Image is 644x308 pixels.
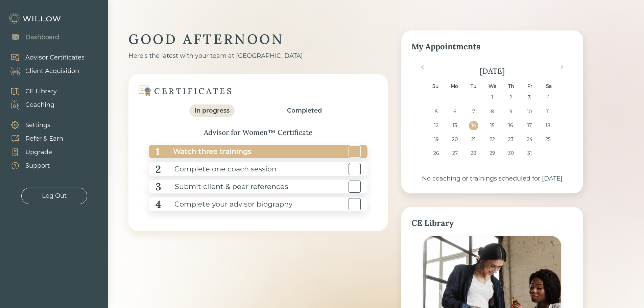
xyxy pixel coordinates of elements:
[432,107,441,116] div: Choose Sunday, October 5th, 2025
[450,82,459,91] div: Mo
[487,93,497,102] div: Choose Wednesday, October 1st, 2025
[525,107,534,116] div: Choose Friday, October 10th, 2025
[506,93,516,102] div: Choose Thursday, October 2nd, 2025
[450,135,459,144] div: Choose Monday, October 20th, 2025
[411,174,573,183] div: No coaching or trainings scheduled for [DATE]
[3,64,85,78] a: Client Acquisition
[432,121,441,130] div: Choose Sunday, October 12th, 2025
[160,144,251,159] div: Watch three trainings
[469,121,478,130] div: Choose Tuesday, October 14th, 2025
[450,149,459,158] div: Choose Monday, October 27th, 2025
[469,149,478,158] div: Choose Tuesday, October 28th, 2025
[416,64,427,74] button: Previous Month
[432,135,441,144] div: Choose Sunday, October 19th, 2025
[128,51,388,61] div: Here’s the latest with your team at [GEOGRAPHIC_DATA]
[25,148,52,157] div: Upgrade
[42,191,67,200] div: Log Out
[25,161,50,170] div: Support
[8,13,63,24] img: Willow
[544,135,553,144] div: Choose Saturday, October 25th, 2025
[469,135,478,144] div: Choose Tuesday, October 21st, 2025
[431,82,440,91] div: Su
[161,197,292,212] div: Complete your advisor biography
[544,107,553,116] div: Choose Saturday, October 11th, 2025
[156,144,160,159] div: 1
[525,135,534,144] div: Choose Friday, October 24th, 2025
[506,135,516,144] div: Choose Thursday, October 23rd, 2025
[161,179,288,194] div: Submit client & peer references
[3,30,59,44] a: Dashboard
[544,93,553,102] div: Choose Saturday, October 4th, 2025
[413,93,571,163] div: month 2025-10
[411,217,573,229] div: CE Library
[525,149,534,158] div: Choose Friday, October 31st, 2025
[25,53,85,62] div: Advisor Certificates
[506,107,516,116] div: Choose Thursday, October 9th, 2025
[194,106,230,115] div: In progress
[128,30,388,48] div: GOOD AFTERNOON
[3,85,57,98] a: CE Library
[525,82,534,91] div: Fr
[156,162,161,177] div: 2
[3,98,57,112] a: Coaching
[25,134,63,143] div: Refer & Earn
[450,107,459,116] div: Choose Monday, October 6th, 2025
[487,121,497,130] div: Choose Wednesday, October 15th, 2025
[411,41,573,53] div: My Appointments
[142,127,374,138] div: Advisor for Women™ Certificate
[557,64,568,74] button: Next Month
[544,121,553,130] div: Choose Saturday, October 18th, 2025
[506,82,516,91] div: Th
[156,197,161,212] div: 4
[25,121,50,130] div: Settings
[432,149,441,158] div: Choose Sunday, October 26th, 2025
[3,118,63,132] a: Settings
[487,149,497,158] div: Choose Wednesday, October 29th, 2025
[25,100,54,110] div: Coaching
[469,107,478,116] div: Choose Tuesday, October 7th, 2025
[25,33,59,42] div: Dashboard
[156,179,161,194] div: 3
[3,132,63,145] a: Refer & Earn
[161,162,277,177] div: Complete one coach session
[411,66,573,77] div: [DATE]
[450,121,459,130] div: Choose Monday, October 13th, 2025
[487,135,497,144] div: Choose Wednesday, October 22nd, 2025
[25,87,57,96] div: CE Library
[154,86,233,96] div: CERTIFICATES
[25,67,79,76] div: Client Acquisition
[287,106,322,115] div: Completed
[544,82,553,91] div: Sa
[525,121,534,130] div: Choose Friday, October 17th, 2025
[506,149,516,158] div: Choose Thursday, October 30th, 2025
[487,82,497,91] div: We
[3,145,63,159] a: Upgrade
[525,93,534,102] div: Choose Friday, October 3rd, 2025
[469,82,478,91] div: Tu
[487,107,497,116] div: Choose Wednesday, October 8th, 2025
[506,121,516,130] div: Choose Thursday, October 16th, 2025
[3,51,85,64] a: Advisor Certificates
